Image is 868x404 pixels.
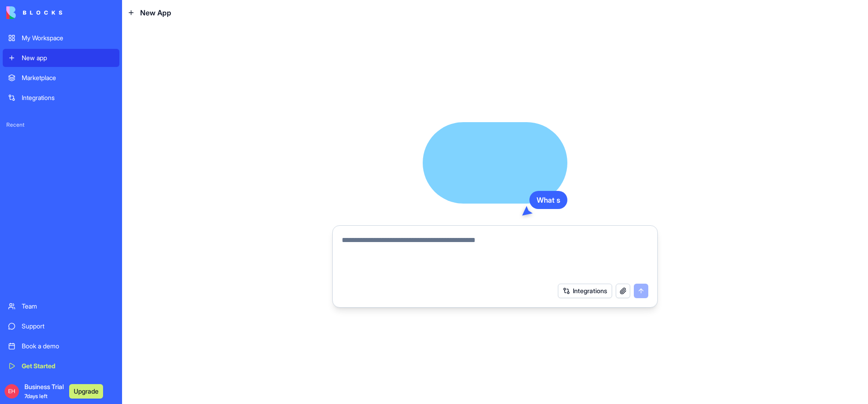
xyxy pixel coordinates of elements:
div: What s [529,191,567,209]
span: EH [5,384,19,399]
div: Integrations [22,93,114,102]
a: Integrations [3,89,119,107]
div: Get Started [22,361,114,371]
span: 7 days left [24,393,47,399]
div: Marketplace [22,73,114,82]
img: logo [6,6,62,19]
span: New App [140,7,171,18]
div: Book a demo [22,342,114,351]
a: Team [3,297,119,315]
a: My Workspace [3,29,119,47]
a: Marketplace [3,69,119,87]
div: New app [22,53,114,62]
a: Get Started [3,357,119,375]
div: My Workspace [22,33,114,43]
button: Integrations [558,284,612,298]
a: Support [3,317,119,335]
span: Recent [3,121,119,128]
div: Support [22,322,114,331]
button: Upgrade [69,384,103,399]
span: Business Trial [24,382,64,400]
a: New app [3,49,119,67]
a: Book a demo [3,337,119,355]
div: Team [22,302,114,311]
